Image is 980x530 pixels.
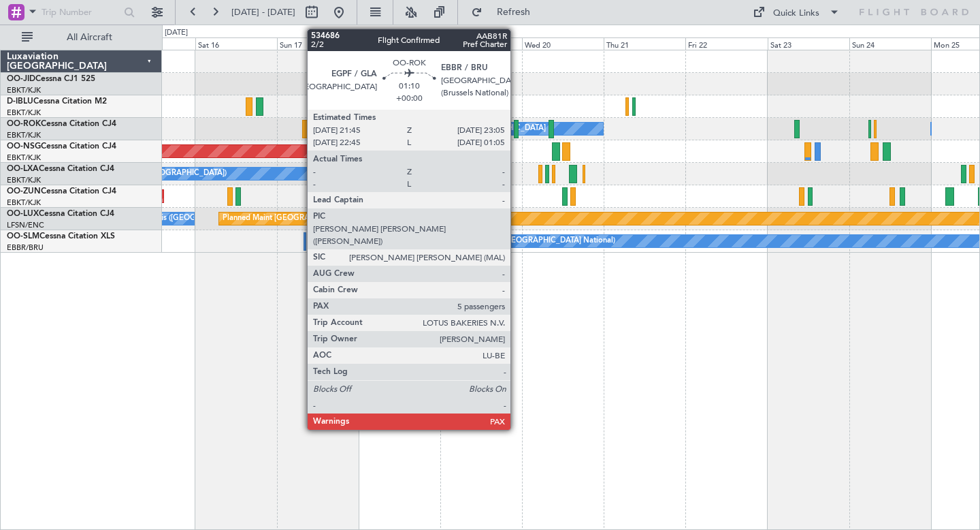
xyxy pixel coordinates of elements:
[195,37,277,50] div: Sat 16
[362,119,546,139] div: Owner [GEOGRAPHIC_DATA]-[GEOGRAPHIC_DATA]
[15,27,148,48] button: All Aircraft
[7,120,116,128] a: OO-ROKCessna Citation CJ4
[7,142,41,151] span: OO-NSG
[849,37,931,50] div: Sun 24
[223,208,437,229] div: Planned Maint [GEOGRAPHIC_DATA] ([GEOGRAPHIC_DATA])
[7,175,41,185] a: EBKT/KJK
[277,37,359,50] div: Sun 17
[465,1,546,23] button: Refresh
[7,142,116,151] a: OO-NSGCessna Citation CJ4
[7,97,33,106] span: D-IBLU
[7,232,39,240] span: OO-SLM
[7,165,39,173] span: OO-LXA
[522,37,604,50] div: Wed 20
[116,208,251,229] div: No Crew Paris ([GEOGRAPHIC_DATA])
[7,153,41,163] a: EBKT/KJK
[7,97,107,106] a: D-IBLUCessna Citation M2
[485,7,542,17] span: Refresh
[7,85,41,95] a: EBKT/KJK
[7,232,115,240] a: OO-SLMCessna Citation XLS
[7,220,44,230] a: LFSN/ENC
[768,37,849,50] div: Sat 23
[231,6,295,18] span: [DATE] - [DATE]
[7,210,39,218] span: OO-LUX
[7,75,35,83] span: OO-JID
[362,231,615,251] div: A/C Unavailable [GEOGRAPHIC_DATA] ([GEOGRAPHIC_DATA] National)
[773,7,819,20] div: Quick Links
[746,1,847,23] button: Quick Links
[42,2,120,22] input: Trip Number
[7,120,41,128] span: OO-ROK
[359,37,440,50] div: Mon 18
[604,37,685,50] div: Thu 21
[7,108,41,118] a: EBKT/KJK
[7,187,116,196] a: OO-ZUNCessna Citation CJ4
[35,33,144,42] span: All Aircraft
[7,198,41,208] a: EBKT/KJK
[440,37,522,50] div: Tue 19
[7,75,95,83] a: OO-JIDCessna CJ1 525
[7,243,44,253] a: EBBR/BRU
[685,37,767,50] div: Fri 22
[7,165,114,173] a: OO-LXACessna Citation CJ4
[7,130,41,140] a: EBKT/KJK
[7,187,41,196] span: OO-ZUN
[7,210,114,218] a: OO-LUXCessna Citation CJ4
[165,27,188,39] div: [DATE]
